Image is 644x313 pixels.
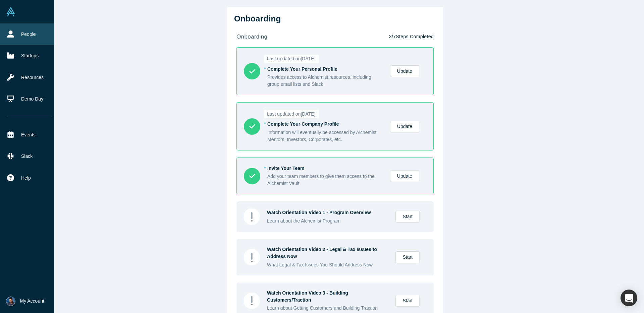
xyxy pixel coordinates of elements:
[267,165,383,172] div: Invite Your Team
[236,34,267,40] strong: onboarding
[390,65,419,77] a: Update
[267,121,383,128] div: Complete Your Company Profile
[390,121,419,132] a: Update
[267,74,383,88] div: Provides access to Alchemist resources, including group email lists and Slack
[389,33,434,40] p: 3 / 7 Steps Completed
[267,129,383,143] div: Information will eventually be accessed by Alchemist Mentors, Investors, Corporates, etc.
[264,55,319,63] span: Last updated on [DATE]
[21,175,31,182] span: Help
[395,251,420,263] a: Start
[267,173,383,187] div: Add your team members to give them access to the Alchemist Vault
[264,110,319,118] span: Last updated on [DATE]
[234,14,436,24] h2: Onboarding
[395,211,420,223] a: Start
[267,66,383,73] div: Complete Your Personal Profile
[267,246,388,260] div: Watch Orientation Video 2 - Legal & Tax Issues to Address Now
[395,295,420,307] a: Start
[267,209,388,216] div: Watch Orientation Video 1 - Program Overview
[6,7,15,16] img: Alchemist Vault Logo
[6,297,15,306] img: Prayas Tiwari's Account
[267,261,388,268] div: What Legal & Tax Issues You Should Address Now
[6,297,44,306] button: My Account
[20,298,44,305] span: My Account
[267,305,388,312] div: Learn about Getting Customers and Building Traction
[390,170,419,182] a: Update
[267,217,388,225] div: Learn about the Alchemist Program
[267,290,388,304] div: Watch Orientation Video 3 - Building Customers/Traction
